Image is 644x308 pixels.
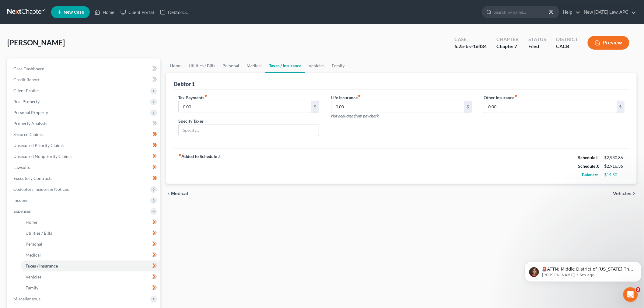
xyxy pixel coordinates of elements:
[560,7,580,18] a: Help
[494,6,550,18] input: Search by name...
[358,94,361,97] i: fiber_manual_record
[26,230,52,236] span: Utilities / Bills
[578,163,600,169] strong: Schedule J:
[9,118,160,129] a: Property Analysis
[556,36,578,43] div: District
[528,43,546,50] div: Filed
[166,191,171,196] i: chevron_left
[13,154,72,159] span: Unsecured Nonpriority Claims
[328,58,348,73] a: Family
[7,38,65,47] span: [PERSON_NAME]
[26,252,41,257] span: Medical
[178,153,220,179] strong: Added to Schedule J
[219,58,243,73] a: Personal
[13,176,52,181] span: Executory Contracts
[26,285,38,290] span: Family
[21,250,160,261] a: Medical
[604,155,625,161] div: $2,930.86
[484,94,518,101] label: Other Insurance
[636,287,641,292] span: 3
[64,10,84,15] span: New Case
[13,121,47,126] span: Property Analysis
[13,99,40,104] span: Real Property
[617,101,624,113] div: $
[454,43,487,50] div: 6:25-bk-16434
[21,228,160,239] a: Utilities / Bills
[21,282,160,293] a: Family
[13,143,64,148] span: Unsecured Priority Claims
[496,43,519,50] div: Chapter
[464,101,471,113] div: $
[179,124,319,136] input: Specify...
[26,263,58,268] span: Taxes / Insurance
[13,165,30,170] span: Lawsuits
[514,43,517,49] span: 7
[484,101,617,113] input: --
[13,66,44,71] span: Case Dashboard
[26,241,42,247] span: Personal
[265,58,305,73] a: Taxes / Insurance
[13,187,69,192] span: Codebtors Insiders & Notices
[13,132,43,137] span: Secured Claims
[13,88,39,93] span: Client Profile
[179,101,311,113] input: --
[13,110,48,115] span: Personal Property
[528,36,546,43] div: Status
[305,58,328,73] a: Vehicles
[92,7,117,18] a: Home
[21,261,160,271] a: Taxes / Insurance
[9,74,160,85] a: Credit Report
[185,58,219,73] a: Utilities / Bills
[13,77,40,82] span: Credit Report
[178,118,204,124] label: Specify Taxes
[9,173,160,184] a: Executory Contracts
[173,80,195,88] div: Debtor 1
[178,94,207,101] label: Tax Payments
[604,172,625,178] div: $14.50
[117,7,157,18] a: Client Portal
[311,101,319,113] div: $
[157,7,191,18] a: DebtorCC
[9,129,160,140] a: Secured Claims
[613,191,637,196] button: Vehicles chevron_right
[21,217,160,228] a: Home
[9,151,160,162] a: Unsecured Nonpriority Claims
[21,271,160,282] a: Vehicles
[578,155,599,160] strong: Schedule I:
[26,274,41,279] span: Vehicles
[632,191,637,196] i: chevron_right
[9,63,160,74] a: Case Dashboard
[331,114,379,118] span: Not deducted from paycheck
[331,94,361,101] label: Life Insurance
[243,58,265,73] a: Medical
[9,162,160,173] a: Lawsuits
[166,191,188,196] button: chevron_left Medical
[623,287,638,302] iframe: Intercom live chat
[496,36,519,43] div: Chapter
[515,94,518,97] i: fiber_manual_record
[556,43,578,50] div: CACB
[204,94,207,97] i: fiber_manual_record
[13,198,27,203] span: Income
[581,7,636,18] a: New [DATE] Law, APC
[582,172,598,177] strong: Balance:
[588,36,629,50] button: Preview
[178,153,181,156] i: fiber_manual_record
[604,163,625,169] div: $2,916.36
[13,296,40,301] span: Miscellaneous
[331,101,464,113] input: --
[454,36,487,43] div: Case
[21,239,160,250] a: Personal
[171,191,188,196] span: Medical
[13,208,31,214] span: Expenses
[166,58,185,73] a: Home
[9,140,160,151] a: Unsecured Priority Claims
[613,191,632,196] span: Vehicles
[522,249,644,292] iframe: Intercom notifications message
[26,219,37,225] span: Home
